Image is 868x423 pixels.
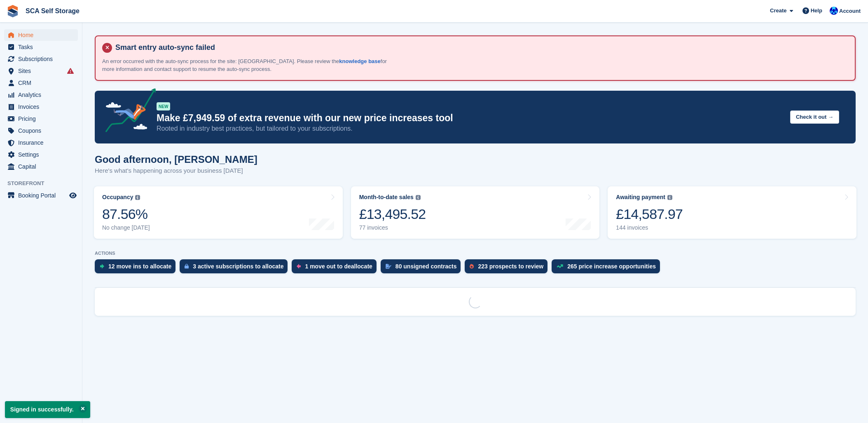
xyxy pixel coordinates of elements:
[351,186,600,239] a: Month-to-date sales £13,495.52 77 invoices
[478,263,543,270] div: 223 prospects to review
[102,57,391,73] p: An error occurred with the auto-sync process for the site: [GEOGRAPHIC_DATA]. Please review the f...
[180,259,292,277] a: 3 active subscriptions to allocate
[18,77,68,89] span: CRM
[4,161,78,172] a: menu
[7,179,82,188] span: Storefront
[4,77,78,89] a: menu
[359,194,414,201] div: Month-to-date sales
[381,259,465,277] a: 80 unsigned contracts
[811,7,822,15] span: Help
[416,195,421,200] img: icon-info-grey-7440780725fd019a000dd9b08b2336e03edf1995a4989e88bcd33f0948082b44.svg
[4,53,78,65] a: menu
[67,68,74,74] i: Smart entry sync failures have occurred
[4,41,78,53] a: menu
[95,251,856,256] p: ACTIONS
[18,101,68,113] span: Invoices
[386,264,391,269] img: contract_signature_icon-13c848040528278c33f63329250d36e43548de30e8caae1d1a13099fd9432cc5.svg
[94,186,343,239] a: Occupancy 87.56% No change [DATE]
[359,224,426,231] div: 77 invoices
[616,194,665,201] div: Awaiting payment
[790,110,839,124] button: Check it out →
[18,190,68,201] span: Booking Portal
[4,65,78,77] a: menu
[4,137,78,148] a: menu
[616,224,683,231] div: 144 invoices
[95,154,257,165] h1: Good afternoon, [PERSON_NAME]
[567,263,656,270] div: 265 price increase opportunities
[157,112,784,124] p: Make £7,949.59 of extra revenue with our new price increases tool
[18,161,68,172] span: Capital
[557,264,563,268] img: price_increase_opportunities-93ffe204e8149a01c8c9dc8f82e8f89637d9d84a8eef4429ea346261dce0b2c0.svg
[102,224,150,231] div: No change [DATE]
[359,206,426,223] div: £13,495.52
[7,5,19,17] img: stora-icon-8386f47178a22dfd0bd8f6a31ec36ba5ce8667c1dd55bd0f319d3a0aa187defe.svg
[4,29,78,41] a: menu
[4,190,78,201] a: menu
[108,263,171,270] div: 12 move ins to allocate
[839,7,861,15] span: Account
[98,88,156,135] img: price-adjustments-announcement-icon-8257ccfd72463d97f412b2fc003d46551f7dbcb40ab6d574587a9cd5c0d94...
[18,125,68,136] span: Coupons
[305,263,372,270] div: 1 move out to deallocate
[616,206,683,223] div: £14,587.97
[465,259,552,277] a: 223 prospects to review
[4,149,78,160] a: menu
[18,65,68,77] span: Sites
[552,259,664,277] a: 265 price increase opportunities
[102,206,150,223] div: 87.56%
[185,263,189,269] img: active_subscription_to_allocate_icon-d502201f5373d7db506a760aba3b589e785aa758c864c3986d89f69b8ff3...
[193,263,283,270] div: 3 active subscriptions to allocate
[135,195,140,200] img: icon-info-grey-7440780725fd019a000dd9b08b2336e03edf1995a4989e88bcd33f0948082b44.svg
[18,149,68,160] span: Settings
[100,264,104,269] img: move_ins_to_allocate_icon-fdf77a2bb77ea45bf5b3d319d69a93e2d87916cf1d5bf7949dd705db3b84f3ca.svg
[4,113,78,125] a: menu
[157,102,170,110] div: NEW
[4,125,78,136] a: menu
[22,4,83,18] a: SCA Self Storage
[770,7,786,15] span: Create
[157,124,784,133] p: Rooted in industry best practices, but tailored to your subscriptions.
[395,263,457,270] div: 80 unsigned contracts
[112,43,848,52] h4: Smart entry auto-sync failed
[4,101,78,113] a: menu
[95,259,180,277] a: 12 move ins to allocate
[102,194,133,201] div: Occupancy
[292,259,380,277] a: 1 move out to deallocate
[18,41,68,53] span: Tasks
[667,195,672,200] img: icon-info-grey-7440780725fd019a000dd9b08b2336e03edf1995a4989e88bcd33f0948082b44.svg
[608,186,856,239] a: Awaiting payment £14,587.97 144 invoices
[5,401,90,418] p: Signed in successfully.
[68,190,78,200] a: Preview store
[18,89,68,101] span: Analytics
[297,264,301,269] img: move_outs_to_deallocate_icon-f764333ba52eb49d3ac5e1228854f67142a1ed5810a6f6cc68b1a99e826820c5.svg
[4,89,78,101] a: menu
[18,29,68,41] span: Home
[95,166,257,176] p: Here's what's happening across your business [DATE]
[470,264,474,269] img: prospect-51fa495bee0391a8d652442698ab0144808aea92771e9ea1ae160a38d050c398.svg
[18,113,68,125] span: Pricing
[18,137,68,148] span: Insurance
[339,58,380,64] a: knowledge base
[830,7,838,15] img: Kelly Neesham
[18,53,68,65] span: Subscriptions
